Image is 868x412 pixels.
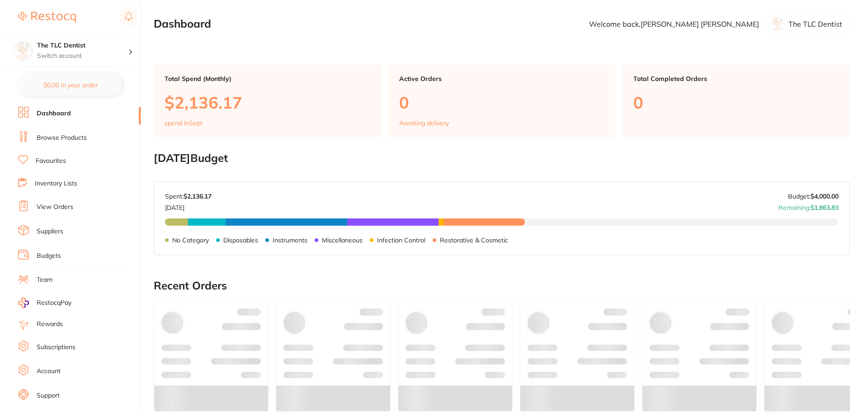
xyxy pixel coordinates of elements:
a: Restocq Logo [18,7,76,28]
a: Subscriptions [37,343,75,352]
a: Inventory Lists [35,179,77,188]
p: Switch account [37,52,128,61]
a: View Orders [37,203,73,212]
strong: $4,000.00 [811,192,839,200]
a: Account [37,367,61,376]
p: Spent: [165,193,212,200]
p: Budget: [788,193,839,200]
p: Total Spend (Monthly) [165,75,370,82]
a: Favourites [36,156,66,166]
a: Total Completed Orders0 [623,64,850,137]
p: [DATE] [165,200,212,211]
h2: Recent Orders [154,279,850,292]
a: Suppliers [37,227,63,236]
h2: [DATE] Budget [154,152,850,165]
a: Total Spend (Monthly)$2,136.17spend inSept [154,64,381,137]
p: Disposables [223,237,258,244]
p: 0 [633,93,839,112]
a: Dashboard [37,109,71,118]
p: Restorative & Cosmetic [440,237,508,244]
img: The TLC Dentist [14,42,32,60]
a: RestocqPay [18,298,71,308]
p: Remaining: [778,200,839,211]
p: Instruments [273,237,307,244]
h4: The TLC Dentist [37,41,128,50]
img: Restocq Logo [18,12,76,23]
p: The TLC Dentist [788,20,842,28]
a: Active Orders0Awaiting delivery [388,64,616,137]
a: Team [37,275,52,284]
p: Awaiting delivery [399,119,449,127]
button: $0.00 in your order [18,74,123,96]
h2: Dashboard [154,18,211,30]
strong: $1,863.83 [811,204,839,212]
p: Infection Control [377,237,425,244]
p: No Category [172,237,209,244]
p: Active Orders [399,75,605,82]
p: $2,136.17 [165,93,370,112]
p: 0 [399,93,605,112]
img: RestocqPay [18,298,29,308]
p: Total Completed Orders [633,75,839,82]
a: Rewards [37,320,63,329]
a: Support [37,391,60,400]
a: Browse Products [37,133,87,142]
strong: $2,136.17 [184,192,212,200]
span: RestocqPay [37,298,71,308]
a: Budgets [37,251,61,260]
p: Miscellaneous [322,237,363,244]
p: Welcome back, [PERSON_NAME] [PERSON_NAME] [589,20,759,28]
p: spend in Sept [165,119,203,127]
